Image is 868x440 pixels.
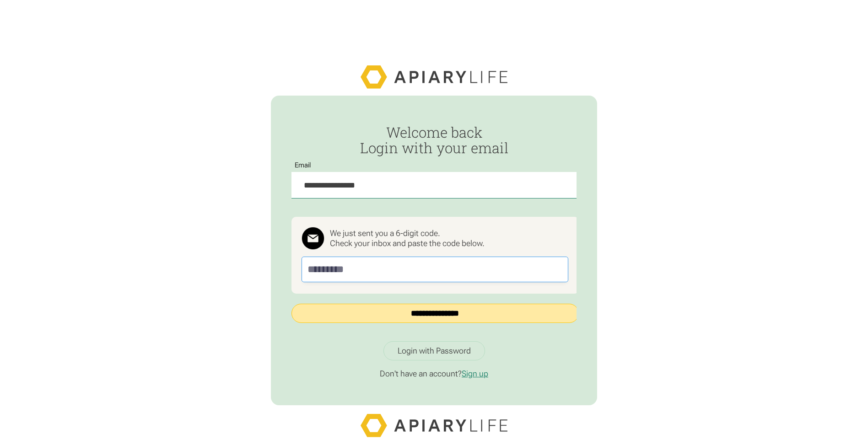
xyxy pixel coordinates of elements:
h2: Welcome back Login with your email [291,124,577,156]
form: Passwordless Login [291,124,577,333]
label: Email [291,161,314,169]
div: We just sent you a 6-digit code. Check your inbox and paste the code below. [330,228,485,248]
div: Login with Password [398,346,471,356]
p: Don't have an account? [291,369,577,379]
a: Sign up [462,369,488,378]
